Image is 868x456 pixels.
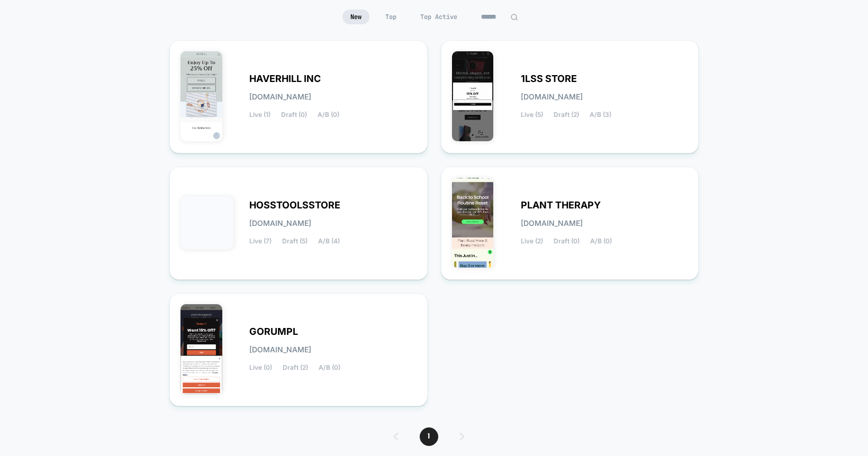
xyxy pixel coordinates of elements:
[318,111,339,118] span: A/B (0)
[521,93,583,101] span: [DOMAIN_NAME]
[510,13,518,21] img: edit
[521,111,543,118] span: Live (5)
[249,220,311,227] span: [DOMAIN_NAME]
[420,427,438,446] span: 1
[521,238,543,245] span: Live (2)
[412,10,465,24] span: Top Active
[452,51,494,141] img: 1LSS_STORE
[452,178,494,268] img: PLANT_THERAPY
[521,220,583,227] span: [DOMAIN_NAME]
[282,238,308,245] span: Draft (5)
[521,202,601,209] span: PLANT THERAPY
[249,346,311,353] span: [DOMAIN_NAME]
[281,111,307,118] span: Draft (0)
[554,238,580,245] span: Draft (0)
[249,328,298,335] span: GORUMPL
[318,238,340,245] span: A/B (4)
[521,75,577,83] span: 1LSS STORE
[319,364,340,371] span: A/B (0)
[249,75,321,83] span: HAVERHILL INC
[249,93,311,101] span: [DOMAIN_NAME]
[180,196,233,249] img: HOSSTOOLSSTORE
[249,364,272,371] span: Live (0)
[249,111,270,118] span: Live (1)
[283,364,308,371] span: Draft (2)
[342,10,369,24] span: New
[249,202,340,209] span: HOSSTOOLSSTORE
[377,10,404,24] span: Top
[590,238,612,245] span: A/B (0)
[249,238,272,245] span: Live (7)
[180,51,222,141] img: HAVERHILL_INC
[554,111,579,118] span: Draft (2)
[590,111,611,118] span: A/B (3)
[180,304,222,394] img: GORUMPL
